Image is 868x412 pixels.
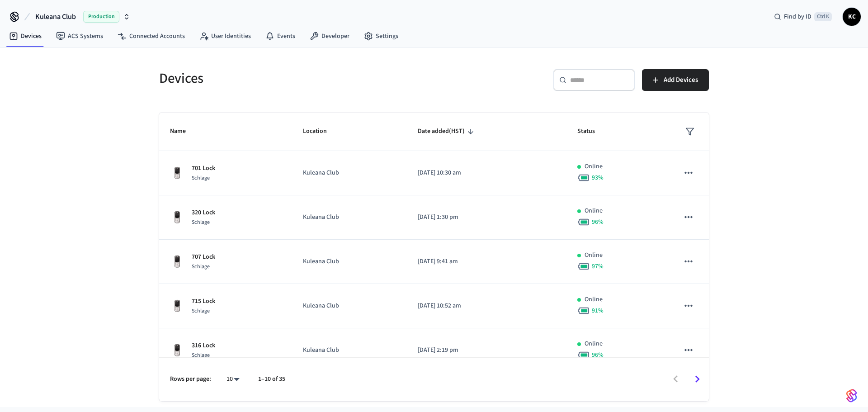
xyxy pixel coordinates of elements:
[418,301,556,311] p: [DATE] 10:52 am
[585,339,603,349] p: Online
[192,174,210,182] span: Schlage
[192,164,215,173] p: 701 Lock
[585,295,603,304] p: Online
[170,166,184,180] img: Yale Assure Touchscreen Wifi Smart Lock, Satin Nickel, Front
[642,69,709,91] button: Add Devices
[192,341,215,350] p: 316 Lock
[192,307,210,315] span: Schlage
[170,255,184,269] img: Yale Assure Touchscreen Wifi Smart Lock, Satin Nickel, Front
[222,373,244,386] div: 10
[592,173,604,182] span: 93 %
[814,12,832,21] span: Ctrl K
[844,9,860,25] span: KC
[303,301,396,311] p: Kuleana Club
[159,69,429,88] h5: Devices
[418,346,556,355] p: [DATE] 2:19 pm
[170,374,211,384] p: Rows per page:
[170,124,198,138] span: Name
[664,74,698,86] span: Add Devices
[303,168,396,178] p: Kuleana Club
[83,11,119,23] span: Production
[258,374,285,384] p: 1–10 of 35
[110,28,192,44] a: Connected Accounts
[192,263,210,270] span: Schlage
[592,306,604,315] span: 91 %
[258,28,302,44] a: Events
[170,299,184,313] img: Yale Assure Touchscreen Wifi Smart Lock, Satin Nickel, Front
[170,343,184,358] img: Yale Assure Touchscreen Wifi Smart Lock, Satin Nickel, Front
[192,351,210,359] span: Schlage
[784,12,811,21] span: Find by ID
[418,213,556,222] p: [DATE] 1:30 pm
[303,257,396,266] p: Kuleana Club
[2,28,49,44] a: Devices
[49,28,110,44] a: ACS Systems
[302,28,357,44] a: Developer
[846,388,857,403] img: SeamLogoGradient.69752ec5.svg
[592,218,604,227] span: 96 %
[192,252,215,262] p: 707 Lock
[357,28,406,44] a: Settings
[585,162,603,171] p: Online
[418,168,556,178] p: [DATE] 10:30 am
[585,251,603,260] p: Online
[35,11,76,22] span: Kuleana Club
[192,297,215,306] p: 715 Lock
[418,124,476,138] span: Date added(HST)
[303,124,339,138] span: Location
[592,350,604,360] span: 96 %
[767,9,839,25] div: Find by IDCtrl K
[577,124,607,138] span: Status
[170,210,184,225] img: Yale Assure Touchscreen Wifi Smart Lock, Satin Nickel, Front
[303,213,396,222] p: Kuleana Club
[585,206,603,216] p: Online
[192,208,215,218] p: 320 Lock
[192,218,210,226] span: Schlage
[687,369,708,390] button: Go to next page
[843,8,861,26] button: KC
[303,346,396,355] p: Kuleana Club
[192,28,258,44] a: User Identities
[418,257,556,266] p: [DATE] 9:41 am
[592,262,604,271] span: 97 %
